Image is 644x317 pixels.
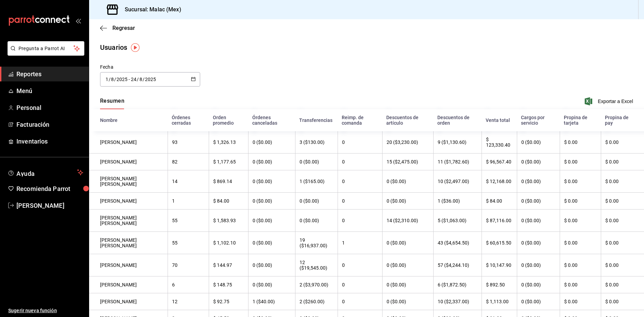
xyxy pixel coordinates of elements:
[248,293,295,310] th: 1 ($40.00)
[248,210,295,232] th: 0 ($0.00)
[209,210,248,232] th: $ 1,583.93
[433,193,482,210] th: 1 ($36.00)
[139,77,143,82] input: Month
[601,276,644,293] th: $ 0.00
[89,232,168,254] th: [PERSON_NAME] [PERSON_NAME]
[248,232,295,254] th: 0 ($0.00)
[433,154,482,170] th: 11 ($1,782.60)
[209,109,248,131] th: Orden promedio
[382,276,433,293] th: 0 ($0.00)
[16,168,74,177] span: Ayuda
[560,232,601,254] th: $ 0.00
[89,170,168,193] th: [PERSON_NAME] [PERSON_NAME]
[482,131,517,154] th: $ 123,330.40
[8,41,84,56] button: Pregunta a Parrot AI
[19,45,74,52] span: Pregunta a Parrot AI
[601,210,644,232] th: $ 0.00
[16,184,83,193] span: Recomienda Parrot
[131,43,139,52] img: Tooltip marker
[16,137,83,146] span: Inventarios
[482,193,517,210] th: $ 84.00
[111,77,114,82] input: Month
[338,276,382,293] th: 0
[482,210,517,232] th: $ 87,116.00
[517,210,560,232] th: 0 ($0.00)
[482,232,517,254] th: $ 60,615.50
[433,131,482,154] th: 9 ($1,130.60)
[482,254,517,276] th: $ 10,147.90
[248,131,295,154] th: 0 ($0.00)
[338,154,382,170] th: 0
[168,254,209,276] th: 70
[248,276,295,293] th: 0 ($0.00)
[209,193,248,210] th: $ 84.00
[601,131,644,154] th: $ 0.00
[433,232,482,254] th: 43 ($4,654.50)
[89,109,168,131] th: Nombre
[338,210,382,232] th: 0
[382,170,433,193] th: 0 ($0.00)
[295,131,338,154] th: 3 ($130.00)
[560,170,601,193] th: $ 0.00
[248,154,295,170] th: 0 ($0.00)
[601,193,644,210] th: $ 0.00
[382,131,433,154] th: 20 ($3,230.00)
[89,254,168,276] th: [PERSON_NAME]
[338,109,382,131] th: Reimp. de comanda
[433,254,482,276] th: 57 ($4,244.10)
[433,109,482,131] th: Descuentos de orden
[16,201,83,210] span: [PERSON_NAME]
[482,293,517,310] th: $ 1,113.00
[248,254,295,276] th: 0 ($0.00)
[560,154,601,170] th: $ 0.00
[482,109,517,131] th: Venta total
[295,154,338,170] th: 0 ($0.00)
[89,131,168,154] th: [PERSON_NAME]
[131,77,137,82] input: Day
[338,131,382,154] th: 0
[338,232,382,254] th: 1
[601,109,644,131] th: Propina de pay
[517,109,560,131] th: Cargos por servicio
[517,232,560,254] th: 0 ($0.00)
[168,193,209,210] th: 1
[295,210,338,232] th: 0 ($0.00)
[338,293,382,310] th: 0
[89,293,168,310] th: [PERSON_NAME]
[382,193,433,210] th: 0 ($0.00)
[517,170,560,193] th: 0 ($0.00)
[382,210,433,232] th: 14 ($2,310.00)
[75,18,81,23] button: open_drawer_menu
[560,131,601,154] th: $ 0.00
[560,293,601,310] th: $ 0.00
[168,293,209,310] th: 12
[16,103,83,112] span: Personal
[100,42,127,53] div: Usuarios
[601,232,644,254] th: $ 0.00
[295,293,338,310] th: 2 ($260.00)
[482,276,517,293] th: $ 892.50
[100,98,124,109] div: navigation tabs
[248,109,295,131] th: Órdenes canceladas
[89,276,168,293] th: [PERSON_NAME]
[517,254,560,276] th: 0 ($0.00)
[209,232,248,254] th: $ 1,102.10
[5,50,84,57] a: Pregunta a Parrot AI
[517,193,560,210] th: 0 ($0.00)
[100,25,135,31] button: Regresar
[517,131,560,154] th: 0 ($0.00)
[433,210,482,232] th: 5 ($1,063.00)
[601,254,644,276] th: $ 0.00
[433,170,482,193] th: 10 ($2,497.00)
[433,293,482,310] th: 10 ($2,337.00)
[209,254,248,276] th: $ 144.97
[295,254,338,276] th: 12 ($19,545.00)
[209,131,248,154] th: $ 1,326.13
[560,109,601,131] th: Propina de tarjeta
[209,154,248,170] th: $ 1,177.65
[168,232,209,254] th: 55
[586,97,633,105] button: Exportar a Excel
[89,193,168,210] th: [PERSON_NAME]
[601,293,644,310] th: $ 0.00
